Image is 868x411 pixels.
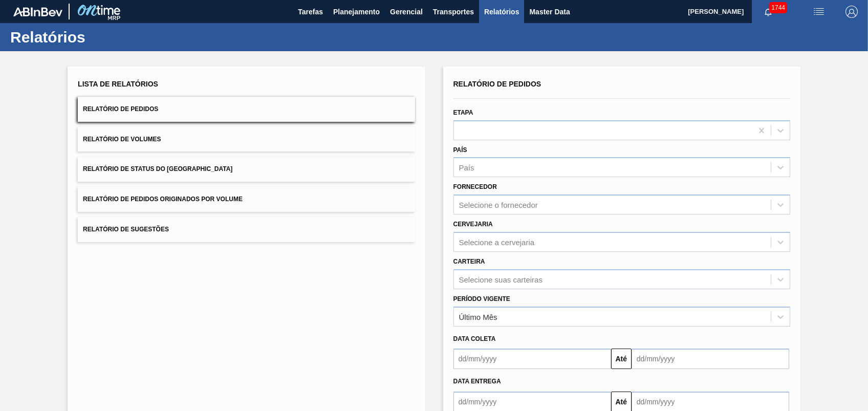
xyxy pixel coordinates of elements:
div: Selecione a cervejaria [459,237,535,246]
img: userActions [813,6,825,18]
span: Tarefas [298,6,323,18]
button: Notificações [752,5,785,19]
button: Relatório de Volumes [78,127,415,152]
span: Relatório de Volumes [83,136,161,143]
span: Data coleta [453,335,496,342]
span: Lista de Relatórios [78,80,158,88]
div: País [459,163,474,172]
button: Relatório de Pedidos Originados por Volume [78,187,415,212]
h1: Relatórios [10,31,192,43]
span: Data entrega [453,378,501,385]
img: TNhmsLtSVTkK8tSr43FrP2fwEKptu5GPRR3wAAAABJRU5ErkJggg== [13,7,62,16]
img: Logout [845,6,858,18]
label: Período Vigente [453,295,510,302]
span: Relatório de Sugestões [83,226,169,233]
label: Cervejaria [453,221,493,228]
span: Gerencial [390,6,423,18]
span: Relatório de Pedidos [83,105,158,113]
button: Até [611,349,632,369]
span: Transportes [433,6,474,18]
span: Planejamento [333,6,380,18]
span: Relatórios [484,6,519,18]
button: Relatório de Sugestões [78,217,415,242]
span: Relatório de Pedidos Originados por Volume [83,196,243,203]
button: Relatório de Status do [GEOGRAPHIC_DATA] [78,157,415,182]
input: dd/mm/yyyy [632,349,789,369]
button: Relatório de Pedidos [78,97,415,122]
span: Master Data [529,6,570,18]
label: País [453,146,467,154]
span: Relatório de Pedidos [453,80,541,88]
label: Carteira [453,258,485,265]
div: Selecione suas carteiras [459,275,542,284]
label: Etapa [453,109,473,116]
span: 1744 [769,2,787,13]
div: Último Mês [459,312,497,321]
span: Relatório de Status do [GEOGRAPHIC_DATA] [83,165,232,172]
input: dd/mm/yyyy [453,349,611,369]
label: Fornecedor [453,183,497,190]
div: Selecione o fornecedor [459,201,538,209]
